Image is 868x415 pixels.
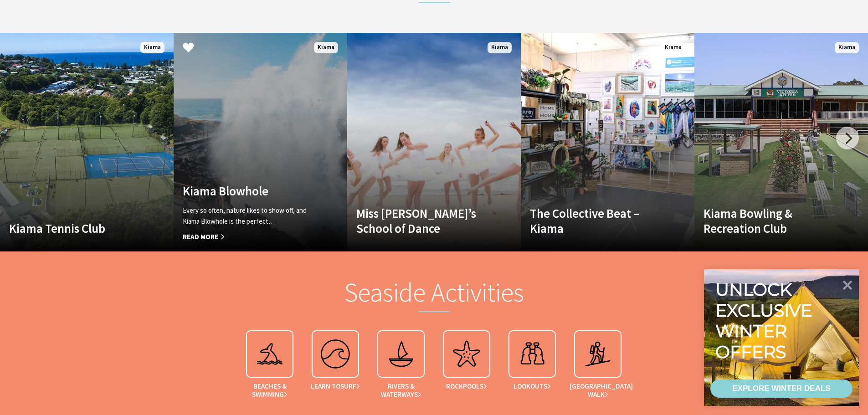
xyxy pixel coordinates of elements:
span: Kiama [140,42,164,53]
h2: Seaside Activities [256,277,613,312]
span: Swimming [252,390,288,399]
a: The Collective Beat – Kiama Kiama [521,33,694,251]
span: Learn to [311,382,360,390]
a: Another Image Used Kiama Bowling & Recreation Club Kiama [694,33,868,251]
h4: Kiama Tennis Club [9,221,139,236]
img: zoosncaqu.svg [252,336,288,372]
img: surfing.svg [317,336,354,372]
a: Beaches &Swimming [237,330,303,403]
span: Surf [340,382,360,390]
img: attraction.svg [514,336,550,372]
a: Learn toSurf [303,330,368,403]
span: [GEOGRAPHIC_DATA] [570,382,627,399]
span: Lookouts [514,382,551,390]
span: Kiama [835,42,859,53]
a: RIVERS &WATERWAYS [368,330,434,403]
span: WATERWAYS [381,390,421,399]
span: Kiama [488,42,512,53]
a: [GEOGRAPHIC_DATA]Walk [565,330,631,403]
img: boat.svg [383,336,419,372]
span: Kiama [661,42,685,53]
a: Lookouts [499,330,565,403]
span: Walk [588,390,608,399]
span: RIVERS & [373,382,430,399]
h4: Kiama Blowhole [183,184,312,198]
h4: Kiama Bowling & Recreation Club [704,206,833,236]
div: EXPLORE WINTER DEALS [732,379,830,398]
span: Read More [183,231,312,242]
div: Unlock exclusive winter offers [715,279,816,362]
img: grtwalk.svg [580,336,616,372]
span: Beaches & [241,382,298,399]
p: Every so often, nature likes to show off, and Kiama Blowhole is the perfect… [183,205,312,227]
a: Miss [PERSON_NAME]’s School of Dance Kiama [347,33,521,251]
span: Rockpools [446,382,487,390]
button: Click to Favourite Kiama Blowhole [174,33,203,64]
a: Another Image Used Kiama Blowhole Every so often, nature likes to show off, and Kiama Blowhole is... [174,33,347,251]
a: Rockpools [434,330,499,403]
img: cswtours.svg [448,336,485,372]
a: EXPLORE WINTER DEALS [710,379,853,398]
h4: Miss [PERSON_NAME]’s School of Dance [356,206,486,236]
span: Kiama [314,42,338,53]
h4: The Collective Beat – Kiama [530,206,659,236]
